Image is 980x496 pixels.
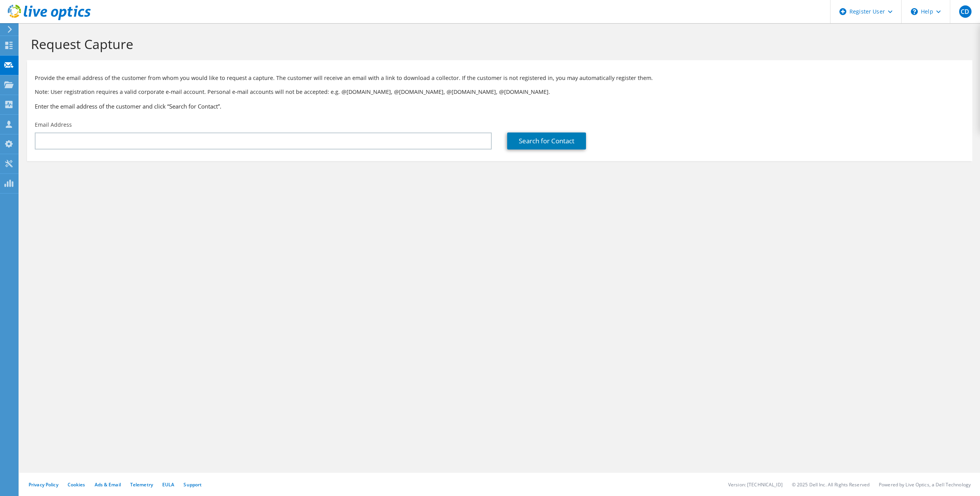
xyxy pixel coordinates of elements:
[29,481,58,488] a: Privacy Policy
[911,8,918,15] svg: \n
[95,481,121,488] a: Ads & Email
[162,481,174,488] a: EULA
[35,74,965,82] p: Provide the email address of the customer from whom you would like to request a capture. The cust...
[35,121,72,129] label: Email Address
[68,481,85,488] a: Cookies
[507,132,586,149] a: Search for Contact
[35,102,965,110] h3: Enter the email address of the customer and click “Search for Contact”.
[183,481,202,488] a: Support
[31,36,965,52] h1: Request Capture
[792,481,870,488] li: © 2025 Dell Inc. All Rights Reserved
[728,481,783,488] li: Version: [TECHNICAL_ID]
[959,5,972,18] span: CD
[130,481,153,488] a: Telemetry
[35,88,965,96] p: Note: User registration requires a valid corporate e-mail account. Personal e-mail accounts will ...
[879,481,971,488] li: Powered by Live Optics, a Dell Technology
